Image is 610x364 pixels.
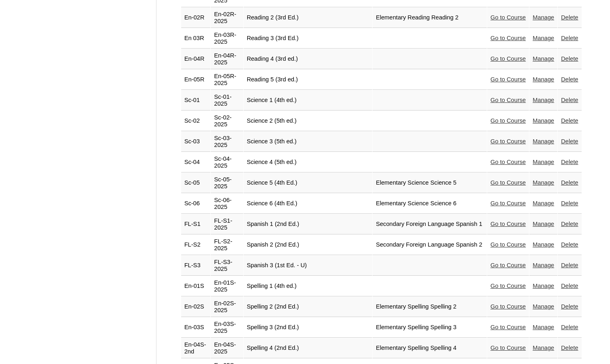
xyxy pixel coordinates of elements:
[490,55,526,62] a: Go to Course
[533,221,554,227] a: Manage
[561,159,578,165] a: Delete
[244,173,372,193] td: Science 5 (4th Ed.)
[561,35,578,41] a: Delete
[244,317,372,338] td: Spelling 3 (2nd Ed.)
[561,262,578,268] a: Delete
[181,194,211,214] td: Sc-06
[211,235,243,255] td: FL-S2-2025
[372,214,487,234] td: Secondary Foreign Language Spanish 1
[490,200,526,206] a: Go to Course
[211,297,243,317] td: En-02S-2025
[181,276,211,296] td: En-01S
[211,338,243,358] td: En-04S-2025
[181,297,211,317] td: En-02S
[244,49,372,69] td: Reading 4 (3rd ed.)
[372,338,487,358] td: Elementary Spelling Spelling 4
[211,28,243,49] td: En-03R-2025
[561,14,578,21] a: Delete
[244,297,372,317] td: Spelling 2 (2nd Ed.)
[211,90,243,111] td: Sc-01-2025
[211,173,243,193] td: Sc-05-2025
[533,283,554,289] a: Manage
[490,241,526,248] a: Go to Course
[211,70,243,90] td: En-05R-2025
[533,345,554,351] a: Manage
[181,152,211,172] td: Sc-04
[181,214,211,234] td: FL-S1
[561,241,578,248] a: Delete
[561,97,578,103] a: Delete
[561,345,578,351] a: Delete
[561,324,578,330] a: Delete
[533,55,554,62] a: Manage
[244,338,372,358] td: Spelling 4 (2nd Ed.)
[244,255,372,276] td: Spanish 3 (1st Ed. - U)
[561,55,578,62] a: Delete
[372,8,487,28] td: Elementary Reading Reading 2
[561,138,578,145] a: Delete
[244,70,372,90] td: Reading 5 (3rd ed.)
[533,14,554,21] a: Manage
[181,255,211,276] td: FL-S3
[211,214,243,234] td: FL-S1-2025
[211,276,243,296] td: En-01S-2025
[244,152,372,172] td: Science 4 (5th ed.)
[490,138,526,145] a: Go to Course
[211,132,243,152] td: Sc-03-2025
[244,214,372,234] td: Spanish 1 (2nd Ed.)
[533,262,554,268] a: Manage
[533,200,554,206] a: Manage
[561,76,578,83] a: Delete
[561,200,578,206] a: Delete
[561,303,578,310] a: Delete
[211,8,243,28] td: En-02R-2025
[181,90,211,111] td: Sc-01
[533,97,554,103] a: Manage
[181,317,211,338] td: En-03S
[244,276,372,296] td: Spelling 1 (4th ed.)
[372,173,487,193] td: Elementary Science Science 5
[533,241,554,248] a: Manage
[490,324,526,330] a: Go to Course
[490,262,526,268] a: Go to Course
[533,35,554,41] a: Manage
[533,138,554,145] a: Manage
[533,76,554,83] a: Manage
[181,173,211,193] td: Sc-05
[533,324,554,330] a: Manage
[244,28,372,49] td: Reading 3 (3rd Ed.)
[244,194,372,214] td: Science 6 (4th Ed.)
[490,283,526,289] a: Go to Course
[561,283,578,289] a: Delete
[490,14,526,21] a: Go to Course
[181,28,211,49] td: En 03R
[211,111,243,131] td: Sc-02-2025
[181,235,211,255] td: FL-S2
[372,235,487,255] td: Secondary Foreign Language Spanish 2
[211,255,243,276] td: FL-S3-2025
[244,132,372,152] td: Science 3 (5th ed.)
[211,194,243,214] td: Sc-06-2025
[490,221,526,227] a: Go to Course
[490,345,526,351] a: Go to Course
[372,297,487,317] td: Elementary Spelling Spelling 2
[490,159,526,165] a: Go to Course
[490,35,526,41] a: Go to Course
[533,303,554,310] a: Manage
[211,49,243,69] td: En-04R-2025
[561,221,578,227] a: Delete
[181,70,211,90] td: En-05R
[244,111,372,131] td: Science 2 (5th ed.)
[244,8,372,28] td: Reading 2 (3rd Ed.)
[211,317,243,338] td: En-03S-2025
[533,117,554,124] a: Manage
[181,8,211,28] td: En-02R
[372,317,487,338] td: Elementary Spelling Spelling 3
[244,235,372,255] td: Spanish 2 (2nd Ed.)
[181,132,211,152] td: Sc-03
[561,117,578,124] a: Delete
[490,179,526,186] a: Go to Course
[244,90,372,111] td: Science 1 (4th ed.)
[490,76,526,83] a: Go to Course
[181,338,211,358] td: En-04S-2nd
